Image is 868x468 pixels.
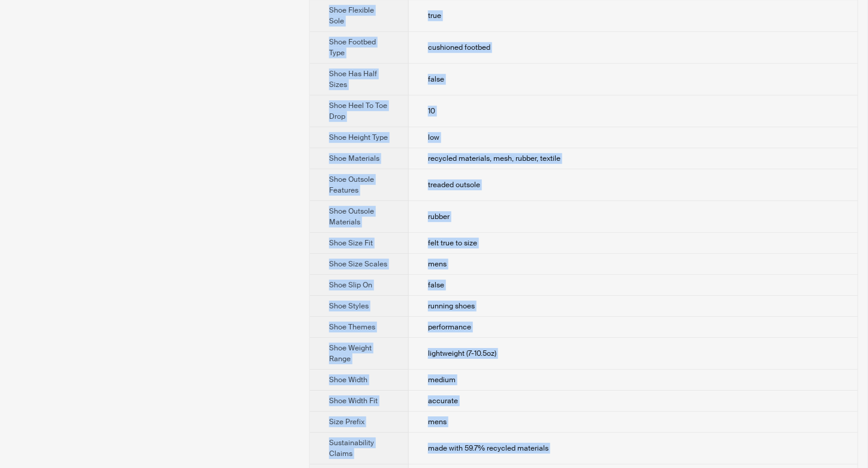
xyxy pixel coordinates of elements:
[329,322,375,332] span: Shoe Themes
[428,133,439,142] span: low
[428,74,444,84] span: false
[329,396,378,406] span: Shoe Width Fit
[329,101,387,121] span: Shoe Heel To Toe Drop
[329,133,388,142] span: Shoe Height Type
[329,238,373,248] span: Shoe Size Fit
[329,259,387,269] span: Shoe Size Scales
[428,375,456,385] span: medium
[329,5,374,26] span: Shoe Flexible Sole
[329,175,374,195] span: Shoe Outsole Features
[329,438,374,458] span: Sustainability Claims
[428,154,560,163] span: recycled materials, mesh, rubber, textile
[329,154,379,163] span: Shoe Materials
[428,396,458,406] span: accurate
[428,180,480,190] span: treaded outsole
[329,417,364,427] span: Size Prefix
[329,343,372,364] span: Shoe Weight Range
[329,301,369,311] span: Shoe Styles
[428,212,450,221] span: rubber
[428,322,471,332] span: performance
[428,43,490,52] span: cushioned footbed
[329,37,376,58] span: Shoe Footbed Type
[428,259,447,269] span: mens
[428,11,441,20] span: true
[428,238,477,248] span: felt true to size
[329,206,374,227] span: Shoe Outsole Materials
[428,417,447,427] span: mens
[329,375,367,385] span: Shoe Width
[329,69,377,89] span: Shoe Has Half Sizes
[428,280,444,290] span: false
[428,443,548,453] span: made with 59.7% recycled materials
[428,106,435,116] span: 10
[329,280,372,290] span: Shoe Slip On
[428,301,475,311] span: running shoes
[428,349,496,358] span: lightweight (7-10.5oz)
